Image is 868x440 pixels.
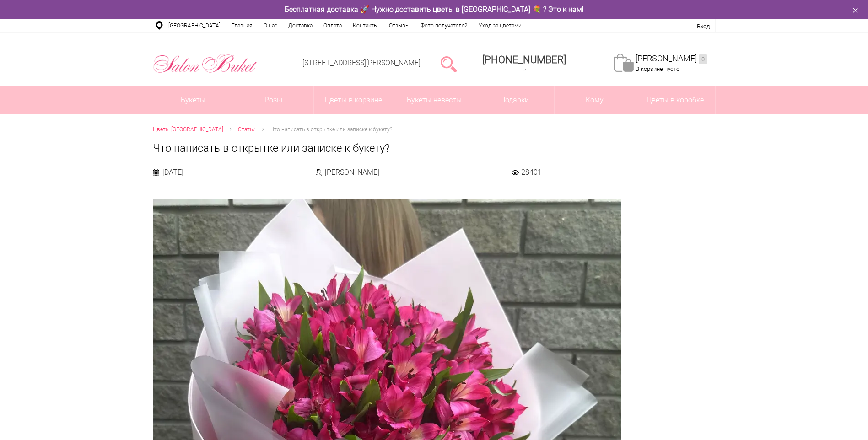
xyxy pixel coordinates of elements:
ins: 0 [699,54,707,64]
a: Цветы [GEOGRAPHIC_DATA] [153,125,223,134]
span: [PHONE_NUMBER] [482,54,566,65]
a: [PERSON_NAME] [636,54,707,64]
a: Фото получателей [415,19,473,32]
a: Главная [226,19,258,32]
span: Что написать в открытке или записке к букету? [270,126,392,133]
a: Букеты невесты [394,86,474,114]
span: Кому [555,86,635,114]
a: [GEOGRAPHIC_DATA] [163,19,226,32]
a: Розы [233,86,313,114]
a: [PHONE_NUMBER] [477,51,571,77]
div: Бесплатная доставка 🚀 Нужно доставить цветы в [GEOGRAPHIC_DATA] 💐 ? Это к нам! [146,5,722,14]
a: [STREET_ADDRESS][PERSON_NAME] [302,59,421,67]
span: Статьи [238,126,256,133]
span: В корзине пусто [636,65,679,72]
a: Букеты [153,86,233,114]
h1: Что написать в открытке или записке к букету? [153,140,716,156]
img: Цветы Нижний Новгород [153,52,258,75]
a: Вход [697,23,710,30]
span: Цветы [GEOGRAPHIC_DATA] [153,126,223,133]
a: Оплата [318,19,347,32]
a: Уход за цветами [473,19,527,32]
a: Отзывы [383,19,415,32]
span: [PERSON_NAME] [325,167,379,177]
a: Контакты [347,19,383,32]
a: О нас [258,19,283,32]
span: 28401 [521,167,542,177]
a: Цветы в коробке [635,86,715,114]
a: Цветы в корзине [314,86,394,114]
a: Подарки [474,86,555,114]
a: Статьи [238,125,256,134]
a: Доставка [283,19,318,32]
span: [DATE] [162,167,183,177]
